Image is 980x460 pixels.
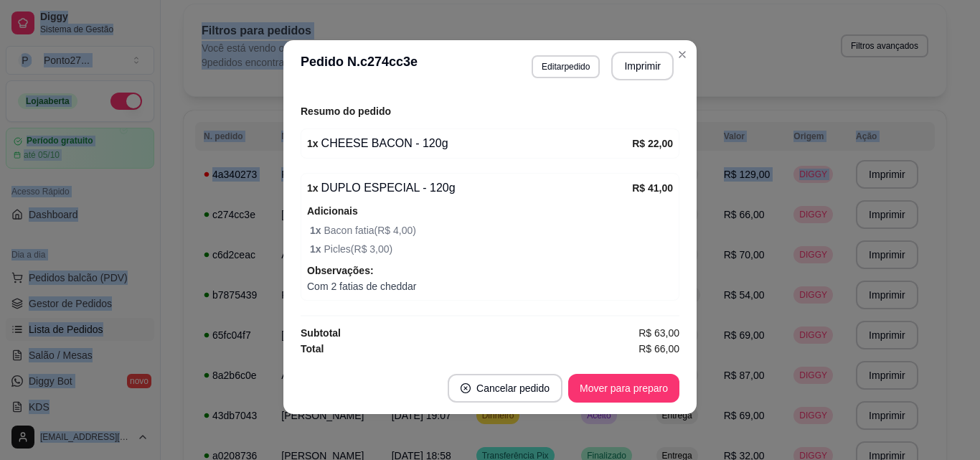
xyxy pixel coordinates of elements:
div: DUPLO ESPECIAL - 120g [307,179,632,197]
strong: Resumo do pedido [301,105,391,117]
span: R$ 66,00 [639,341,679,357]
button: Imprimir [611,52,674,80]
button: close-circleCancelar pedido [448,374,562,403]
strong: 1 x [307,138,319,149]
strong: 1 x [307,182,319,194]
strong: Observações: [307,265,374,276]
h3: Pedido N. c274cc3e [301,52,418,80]
span: Com 2 fatias de cheddar [307,278,673,294]
div: CHEESE BACON - 120g [307,135,632,152]
strong: Subtotal [301,327,341,339]
strong: Adicionais [307,205,358,217]
span: Bacon fatia ( R$ 4,00 ) [310,222,673,238]
span: R$ 63,00 [639,325,679,341]
span: close-circle [461,383,471,393]
span: Picles ( R$ 3,00 ) [310,241,673,257]
strong: R$ 22,00 [632,138,673,149]
strong: 1 x [310,225,324,236]
button: Close [671,43,694,66]
button: Editarpedido [532,55,600,78]
strong: 1 x [310,243,324,255]
strong: R$ 41,00 [632,182,673,194]
strong: Total [301,343,324,355]
button: Mover para preparo [568,374,679,403]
